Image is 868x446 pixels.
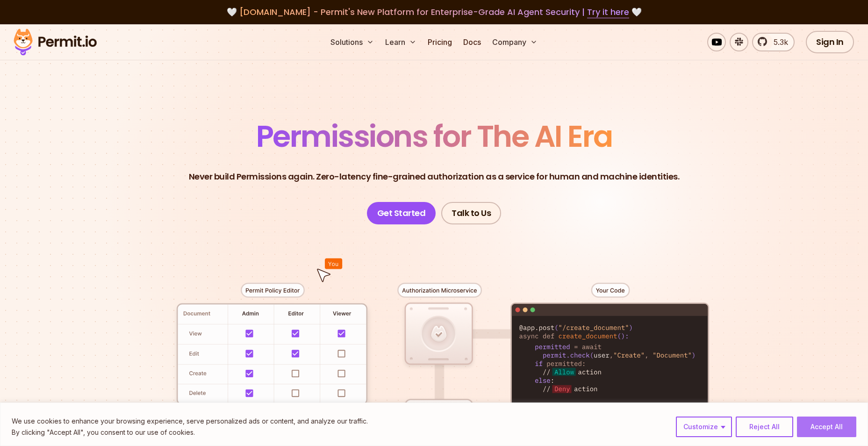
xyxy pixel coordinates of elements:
[797,417,856,437] button: Accept All
[676,417,732,437] button: Customize
[189,170,680,183] p: Never build Permissions again. Zero-latency fine-grained authorization as a service for human and...
[256,115,612,157] span: Permissions for The AI Era
[736,417,793,437] button: Reject All
[488,33,541,51] button: Company
[752,33,795,51] a: 5.3k
[424,33,456,51] a: Pricing
[239,6,629,18] span: [DOMAIN_NAME] - Permit's New Platform for Enterprise-Grade AI Agent Security |
[22,6,846,19] div: 🤍 🤍
[12,427,368,438] p: By clicking "Accept All", you consent to our use of cookies.
[327,33,378,51] button: Solutions
[381,33,420,51] button: Learn
[459,33,485,51] a: Docs
[587,6,629,18] a: Try it here
[9,26,101,58] img: Permit logo
[768,36,788,48] span: 5.3k
[12,416,368,427] p: We use cookies to enhance your browsing experience, serve personalized ads or content, and analyz...
[441,202,501,224] a: Talk to Us
[806,31,854,53] a: Sign In
[367,202,436,224] a: Get Started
